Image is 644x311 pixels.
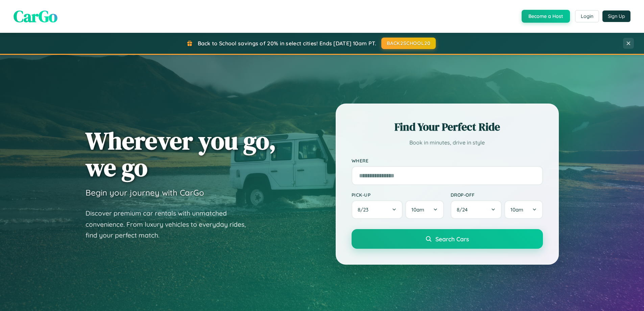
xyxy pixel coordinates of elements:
label: Where [352,158,543,163]
h2: Find Your Perfect Ride [352,119,543,134]
label: Pick-up [352,192,444,198]
button: 10am [405,200,444,219]
button: 10am [504,200,543,219]
p: Discover premium car rentals with unmatched convenience. From luxury vehicles to everyday rides, ... [86,208,255,241]
button: 8/24 [451,200,502,219]
button: BACK2SCHOOL20 [381,38,436,49]
span: Search Cars [435,235,469,243]
button: Search Cars [352,229,543,249]
h1: Wherever you go, we go [86,127,276,181]
span: 10am [510,206,523,213]
p: Book in minutes, drive in style [352,138,543,148]
span: 8 / 23 [358,206,372,213]
span: 8 / 24 [457,206,471,213]
h3: Begin your journey with CarGo [86,187,204,198]
label: Drop-off [451,192,543,198]
button: 8/23 [352,200,403,219]
button: Become a Host [522,10,570,23]
span: Back to School savings of 20% in select cities! Ends [DATE] 10am PT. [198,40,376,47]
span: 10am [411,206,424,213]
span: CarGo [14,5,57,27]
button: Login [575,10,599,22]
button: Sign Up [602,10,630,22]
